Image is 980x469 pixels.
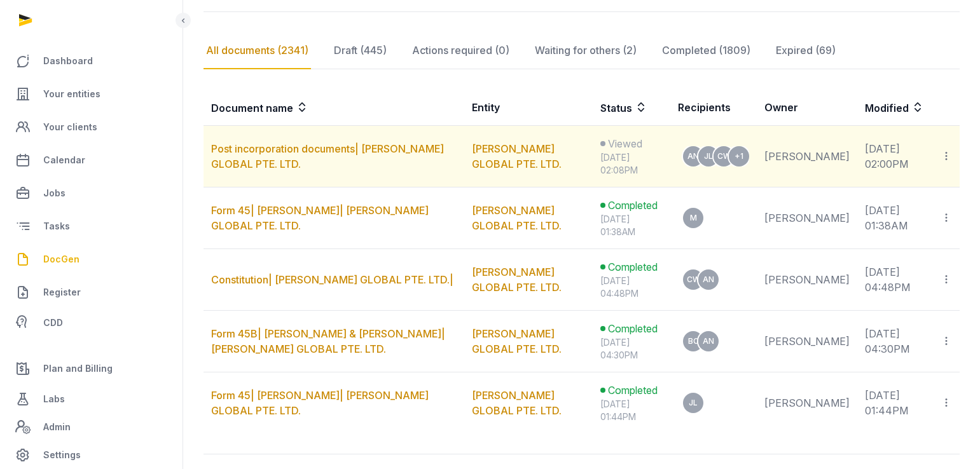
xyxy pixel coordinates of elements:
a: Form 45| [PERSON_NAME]| [PERSON_NAME] GLOBAL PTE. LTD. [211,204,429,232]
a: [PERSON_NAME] GLOBAL PTE. LTD. [472,142,562,170]
th: Owner [757,90,857,126]
span: AN [703,276,714,283]
a: Your clients [10,112,172,142]
a: [PERSON_NAME] GLOBAL PTE. LTD. [472,266,562,294]
a: [PERSON_NAME] GLOBAL PTE. LTD. [472,204,562,232]
a: Admin [10,414,172,440]
a: Labs [10,384,172,414]
span: Viewed [608,136,642,151]
a: Register [10,277,172,308]
th: Recipients [670,90,757,126]
div: [DATE] 04:48PM [600,275,663,300]
a: [PERSON_NAME] GLOBAL PTE. LTD. [472,327,562,355]
div: Expired (69) [773,32,838,69]
span: CDD [43,315,63,330]
a: Calendar [10,145,172,175]
span: Admin [43,419,71,435]
span: Your clients [43,119,97,135]
span: BC [688,337,699,345]
div: Waiting for others (2) [532,32,639,69]
span: JL [689,399,698,407]
span: Calendar [43,153,85,168]
span: M [690,214,697,222]
a: Form 45| [PERSON_NAME]| [PERSON_NAME] GLOBAL PTE. LTD. [211,389,429,417]
th: Modified [857,90,960,126]
div: [DATE] 02:08PM [600,151,663,177]
div: Actions required (0) [410,32,512,69]
td: [PERSON_NAME] [757,249,857,311]
td: [PERSON_NAME] [757,187,857,249]
td: [DATE] 02:00PM [857,126,933,187]
td: [PERSON_NAME] [757,311,857,372]
a: Jobs [10,178,172,208]
div: Completed (1809) [659,32,753,69]
span: JL [704,153,713,160]
span: Dashboard [43,53,93,69]
th: Status [593,90,670,126]
nav: Tabs [204,32,960,69]
span: Completed [608,321,658,336]
div: Draft (445) [331,32,389,69]
a: Tasks [10,211,172,241]
td: [PERSON_NAME] [757,126,857,187]
div: All documents (2341) [204,32,311,69]
a: [PERSON_NAME] GLOBAL PTE. LTD. [472,389,562,417]
a: DocGen [10,244,172,275]
span: Completed [608,259,658,275]
span: Settings [43,447,81,463]
td: [DATE] 01:38AM [857,187,933,249]
span: DocGen [43,252,79,267]
span: AN [687,153,699,160]
span: AN [703,337,714,345]
th: Document name [204,90,464,126]
span: Plan and Billing [43,361,113,376]
span: Jobs [43,186,66,201]
a: Dashboard [10,46,172,76]
span: Register [43,285,81,300]
a: Constitution| [PERSON_NAME] GLOBAL PTE. LTD.| [211,273,453,286]
a: Your entities [10,79,172,109]
span: Completed [608,383,658,398]
a: Form 45B| [PERSON_NAME] & [PERSON_NAME]| [PERSON_NAME] GLOBAL PTE. LTD. [211,327,445,355]
div: [DATE] 01:44PM [600,398,663,423]
span: Labs [43,391,65,407]
span: Tasks [43,219,70,234]
td: [DATE] 04:30PM [857,311,933,372]
span: Completed [608,198,658,213]
a: Post incorporation documents| [PERSON_NAME] GLOBAL PTE. LTD. [211,142,444,170]
span: Your entities [43,86,100,102]
td: [DATE] 01:44PM [857,372,933,434]
a: Plan and Billing [10,353,172,384]
div: [DATE] 04:30PM [600,336,663,362]
th: Entity [464,90,593,126]
a: CDD [10,310,172,336]
td: [PERSON_NAME] [757,372,857,434]
div: [DATE] 01:38AM [600,213,663,238]
span: CW [717,153,731,160]
span: +1 [735,153,743,160]
td: [DATE] 04:48PM [857,249,933,311]
span: CW [687,276,700,283]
